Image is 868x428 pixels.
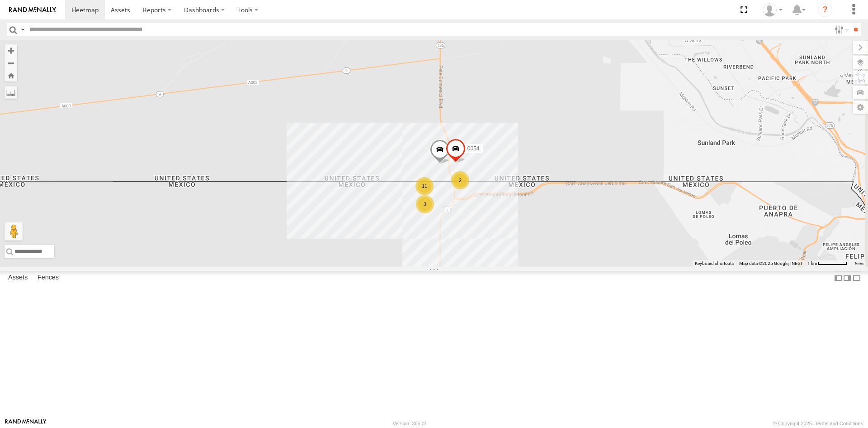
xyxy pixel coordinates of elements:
[852,271,861,284] label: Hide Summary Table
[5,222,23,240] button: Drag Pegman onto the map to open Street View
[9,7,56,13] img: rand-logo.svg
[415,177,434,195] div: 11
[33,272,63,284] label: Fences
[773,421,863,426] div: © Copyright 2025 -
[854,262,864,265] a: Terms
[19,23,26,36] label: Search Query
[4,272,32,284] label: Assets
[5,419,47,428] a: Visit our Website
[853,101,868,114] label: Map Settings
[5,69,17,82] button: Zoom Home
[843,271,852,284] label: Dock Summary Table to the Right
[815,421,863,426] a: Terms and Conditions
[393,421,427,426] div: Version: 305.01
[831,23,850,36] label: Search Filter Options
[695,260,734,267] button: Keyboard shortcuts
[5,44,17,57] button: Zoom in
[759,3,786,17] div: foxconn f
[5,86,17,99] label: Measure
[805,260,850,267] button: Map Scale: 1 km per 62 pixels
[451,171,469,189] div: 2
[818,3,832,17] i: ?
[739,261,802,266] span: Map data ©2025 Google, INEGI
[467,145,480,151] span: 0054
[416,195,434,213] div: 3
[807,261,817,266] span: 1 km
[5,57,17,69] button: Zoom out
[834,271,843,284] label: Dock Summary Table to the Left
